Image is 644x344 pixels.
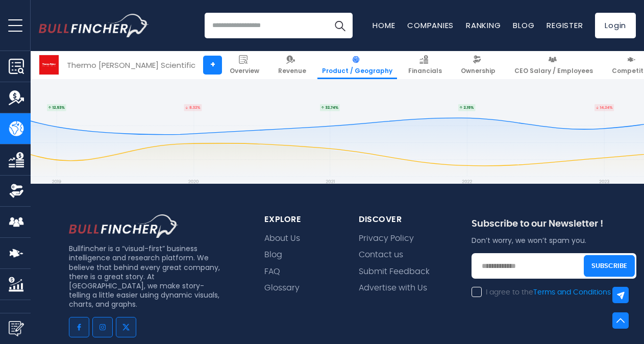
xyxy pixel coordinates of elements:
a: Advertise with Us [359,283,427,293]
button: Subscribe [584,255,635,277]
a: Glossary [264,283,300,293]
p: Bullfincher is a “visual-first” business intelligence and research platform. We believe that behi... [69,244,224,309]
img: Ownership [9,183,24,199]
a: Financials [404,51,447,79]
a: Overview [225,51,264,79]
a: Go to facebook [69,317,89,337]
a: Ownership [456,51,500,79]
a: Revenue [274,51,311,79]
span: Product / Geography [322,67,392,75]
a: About Us [264,234,300,243]
div: Discover [359,214,447,225]
span: CEO Salary / Employees [514,67,593,75]
a: Go to instagram [92,317,113,337]
a: Contact us [359,250,403,260]
a: Go to homepage [39,14,148,37]
a: CEO Salary / Employees [510,51,598,79]
a: Home [373,20,395,31]
label: I agree to the [472,288,611,297]
a: Product / Geography [317,51,397,79]
div: explore [264,214,335,225]
a: Companies [407,20,454,31]
a: FAQ [264,267,280,277]
a: Ranking [466,20,501,31]
div: Subscribe to our Newsletter ! [472,218,636,235]
iframe: reCAPTCHA [472,304,627,344]
span: Ownership [461,67,496,75]
img: footer logo [69,214,179,238]
a: Blog [513,20,534,31]
a: Go to twitter [116,317,136,337]
a: Blog [264,250,282,260]
a: Submit Feedback [359,267,430,277]
span: Financials [408,67,442,75]
a: Login [595,13,636,38]
span: Revenue [278,67,306,75]
a: Privacy Policy [359,234,414,243]
a: Register [547,20,583,31]
div: Thermo [PERSON_NAME] Scientific [67,59,195,71]
img: Bullfincher logo [39,14,149,37]
a: Terms and Conditions [533,289,611,296]
span: Overview [230,67,259,75]
button: Search [327,13,353,38]
a: + [203,56,222,75]
img: TMO logo [39,55,59,75]
p: Don’t worry, we won’t spam you. [472,236,636,245]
